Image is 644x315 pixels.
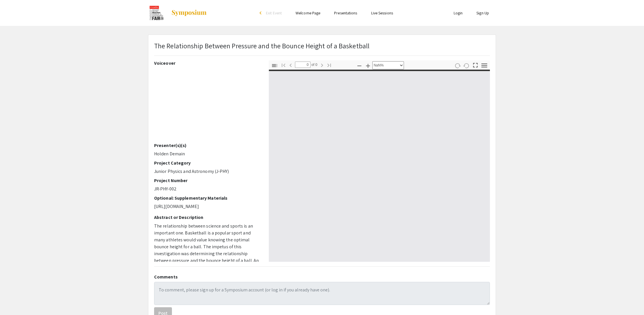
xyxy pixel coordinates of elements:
input: Page [295,62,310,68]
button: Zoom In [363,61,373,70]
button: Toggle Sidebar [270,61,279,70]
p: JR-PHY-002 [154,186,260,192]
a: Sign Up [476,10,489,16]
h2: Voiceover [154,60,260,66]
p: The Relationship Between Pressure and the Bounce Height of a Basketball [154,41,369,51]
h2: Project Number [154,178,260,183]
iframe: Chat [4,289,24,311]
a: Live Sessions [371,10,393,16]
button: Zoom Out [354,61,364,70]
iframe: Denver Metro Science Fair Video [154,68,260,143]
button: Next Page [317,61,327,69]
a: Login [454,10,463,16]
p: Holden Demain [154,150,260,157]
img: CoorsTek Denver Metro Regional Science and Engineering Fair [148,6,165,20]
h2: Presenter(s)(s) [154,143,260,148]
button: Rotate Clockwise [453,61,463,70]
a: Presentations [334,10,357,16]
a: Welcome Page [296,10,320,16]
img: Symposium by ForagerOne [171,9,207,16]
button: Previous Page [286,61,296,69]
p: Junior Physics and Astronomy (J-PHY) [154,168,260,175]
h2: Abstract or Description [154,215,260,220]
h2: Project Category [154,160,260,166]
button: Go to First Page [279,61,288,69]
span: Exit Event [266,10,282,16]
button: Switch to Presentation Mode [471,60,480,69]
h2: Comments [154,274,490,280]
button: Go to Last Page [324,61,334,69]
p: [URL][DOMAIN_NAME] [154,203,260,210]
select: Zoom [372,61,404,69]
a: CoorsTek Denver Metro Regional Science and Engineering Fair [148,6,207,20]
button: Rotate Counterclockwise [462,61,471,70]
div: arrow_back_ios [260,11,263,15]
button: Tools [480,61,489,70]
h2: Optional: Supplementary Materials [154,195,260,201]
span: of 0 [310,62,317,68]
